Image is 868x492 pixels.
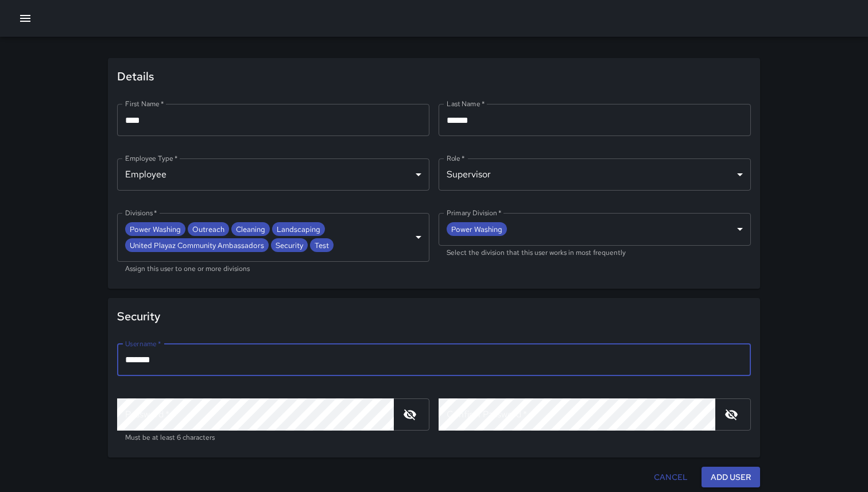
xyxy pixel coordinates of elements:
span: Landscaping [272,224,325,235]
span: Details [117,67,751,86]
label: Employee Type [125,153,177,163]
div: Employee [117,158,429,191]
label: Last Name [447,99,485,109]
label: Divisions [125,208,157,218]
span: United Playaz Community Ambassadors [125,240,269,251]
button: Add User [702,467,760,488]
div: Supervisor [439,158,751,191]
label: First Name [125,99,164,109]
label: Role [447,153,465,163]
span: Security [271,240,308,251]
p: Assign this user to one or more divisions [125,264,421,275]
label: Username [125,339,161,348]
span: Cleaning [231,224,270,235]
span: Test [310,240,334,251]
label: Primary Division [447,208,501,218]
p: Must be at least 6 characters [125,432,421,444]
span: Power Washing [447,224,507,235]
span: Power Washing [125,224,185,235]
p: Select the division that this user works in most frequently [447,247,743,259]
button: Cancel [649,467,692,488]
span: Outreach [188,224,229,235]
span: Security [117,307,751,326]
